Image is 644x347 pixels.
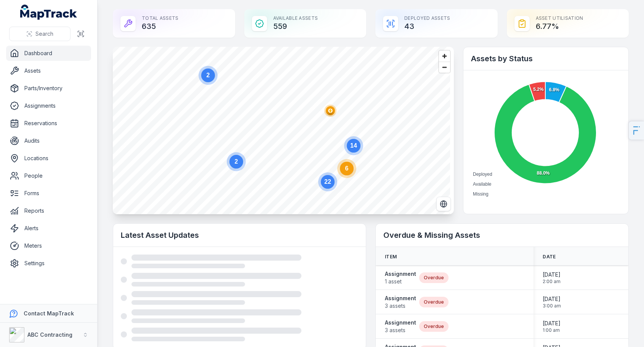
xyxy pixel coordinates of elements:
[35,30,53,38] span: Search
[207,72,210,78] text: 2
[6,46,91,61] a: Dashboard
[6,256,91,271] a: Settings
[113,47,450,214] canvas: Map
[385,302,416,310] span: 3 assets
[6,98,91,113] a: Assignments
[436,197,451,211] button: Switch to Satellite View
[6,81,91,96] a: Parts/Inventory
[419,321,449,332] div: Overdue
[543,327,561,333] span: 1:00 am
[385,294,416,302] strong: Assignment
[543,303,561,309] span: 3:00 am
[6,168,91,183] a: People
[6,186,91,201] a: Forms
[385,270,416,285] a: Assignment1 asset
[6,116,91,131] a: Reservations
[6,221,91,236] a: Alerts
[6,133,91,148] a: Audits
[385,254,397,260] span: Item
[6,238,91,253] a: Meters
[383,230,621,240] h2: Overdue & Missing Assets
[385,319,416,326] strong: Assignment
[350,142,357,149] text: 14
[345,165,349,172] text: 6
[385,278,416,285] span: 1 asset
[473,181,491,187] span: Available
[6,203,91,218] a: Reports
[385,326,416,334] span: 3 assets
[121,230,358,240] h2: Latest Asset Updates
[439,62,450,73] button: Zoom out
[543,271,561,285] time: 31/08/2024, 2:00:00 am
[385,270,416,278] strong: Assignment
[543,254,556,260] span: Date
[439,51,450,62] button: Zoom in
[473,172,492,177] span: Deployed
[385,294,416,310] a: Assignment3 assets
[235,158,238,165] text: 2
[9,27,70,41] button: Search
[385,319,416,334] a: Assignment3 assets
[543,295,561,309] time: 30/11/2024, 3:00:00 am
[543,320,561,327] span: [DATE]
[543,320,561,333] time: 31/01/2025, 1:00:00 am
[324,178,331,185] text: 22
[543,271,561,279] span: [DATE]
[6,63,91,78] a: Assets
[543,279,561,285] span: 2:00 am
[6,151,91,166] a: Locations
[27,331,72,338] strong: ABC Contracting
[543,295,561,303] span: [DATE]
[419,297,449,307] div: Overdue
[24,310,74,317] strong: Contact MapTrack
[20,5,77,20] a: MapTrack
[471,53,621,64] h2: Assets by Status
[473,191,489,197] span: Missing
[419,272,449,283] div: Overdue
